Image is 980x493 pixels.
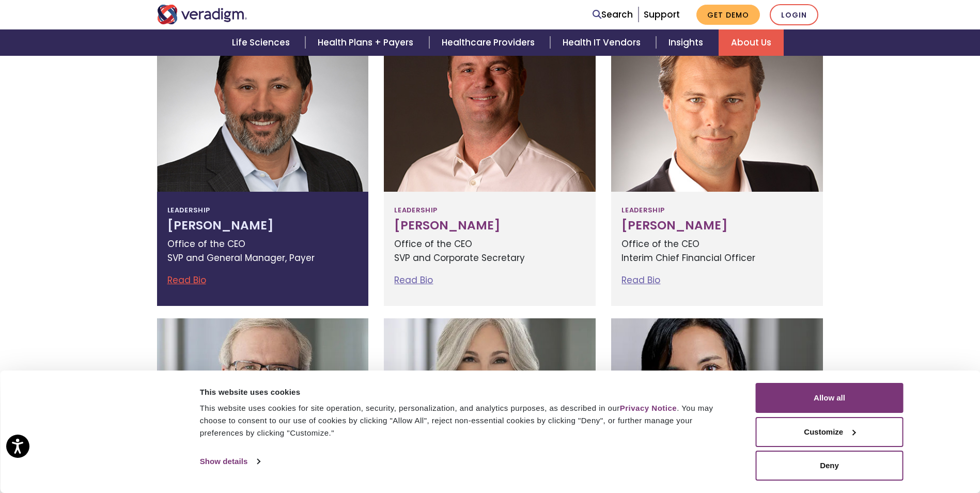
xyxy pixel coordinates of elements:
p: Office of the CEO SVP and General Manager, Payer [167,237,359,265]
a: Read Bio [167,274,206,286]
a: Show details [200,454,260,469]
h3: [PERSON_NAME] [167,219,359,233]
a: Get Demo [696,5,760,25]
a: Privacy Notice [620,404,677,412]
a: Support [644,8,680,21]
a: Health IT Vendors [550,29,656,56]
a: Read Bio [621,274,660,286]
button: Customize [756,417,904,447]
p: Office of the CEO Interim Chief Financial Officer [621,237,813,265]
h3: [PERSON_NAME] [394,219,585,233]
a: Search [593,8,633,22]
a: Login [770,4,818,25]
a: Life Sciences [220,29,305,56]
a: About Us [719,29,784,56]
button: Deny [756,451,904,481]
span: Leadership [167,202,210,219]
a: Health Plans + Payers [305,29,429,56]
a: Read Bio [394,274,433,286]
img: Veradigm logo [157,5,247,24]
a: Healthcare Providers [429,29,550,56]
div: This website uses cookies [200,386,733,398]
iframe: Drift Chat Widget [782,419,968,481]
span: Leadership [621,202,664,219]
h3: [PERSON_NAME] [621,219,813,233]
a: Insights [656,29,719,56]
button: Allow all [756,383,904,413]
div: This website uses cookies for site operation, security, personalization, and analytics purposes, ... [200,402,733,439]
span: Leadership [394,202,437,219]
p: Office of the CEO SVP and Corporate Secretary [394,237,585,265]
